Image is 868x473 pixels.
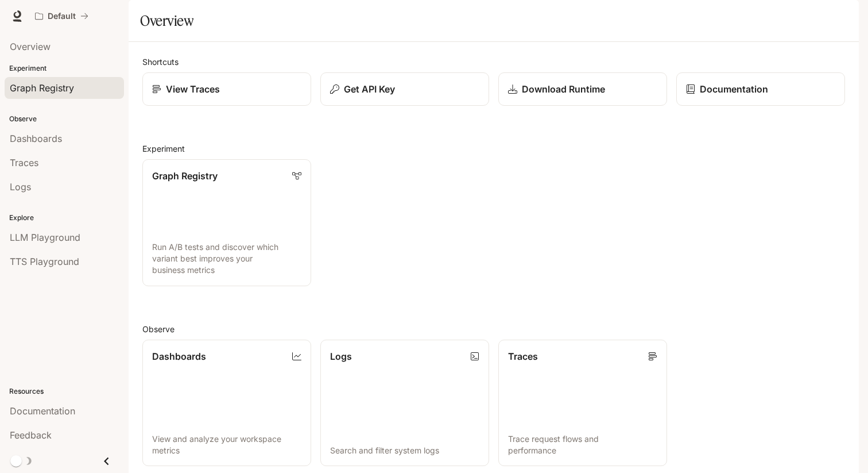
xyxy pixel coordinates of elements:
a: View Traces [142,72,311,106]
button: All workspaces [30,5,94,28]
h2: Shortcuts [142,56,845,68]
p: Download Runtime [522,82,605,96]
a: Documentation [676,72,845,106]
p: View Traces [166,82,220,96]
p: Dashboards [152,349,206,363]
p: Run A/B tests and discover which variant best improves your business metrics [152,241,301,276]
h1: Overview [140,9,193,32]
p: Traces [508,349,538,363]
a: LogsSearch and filter system logs [320,340,489,467]
a: DashboardsView and analyze your workspace metrics [142,340,311,467]
p: View and analyze your workspace metrics [152,433,301,456]
p: Graph Registry [152,169,218,183]
a: TracesTrace request flows and performance [498,340,667,467]
p: Logs [330,349,352,363]
a: Download Runtime [498,72,667,106]
p: Search and filter system logs [330,445,479,456]
button: Get API Key [320,72,489,106]
p: Trace request flows and performance [508,433,657,456]
p: Get API Key [344,82,395,96]
p: Documentation [700,82,768,96]
h2: Observe [142,323,845,335]
p: Default [48,11,76,21]
a: Graph RegistryRun A/B tests and discover which variant best improves your business metrics [142,159,311,286]
h2: Experiment [142,143,845,155]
